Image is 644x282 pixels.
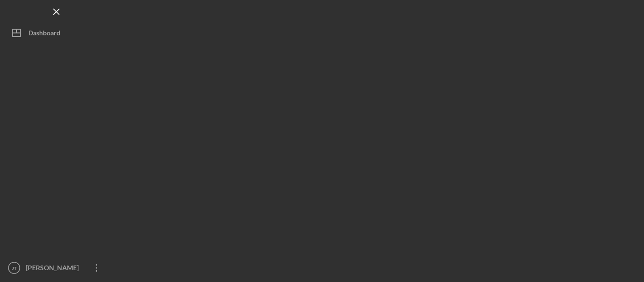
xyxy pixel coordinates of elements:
[5,24,108,42] button: Dashboard
[24,258,85,280] div: [PERSON_NAME]
[12,266,17,271] text: JT
[5,258,108,277] button: JT[PERSON_NAME]
[28,24,60,45] div: Dashboard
